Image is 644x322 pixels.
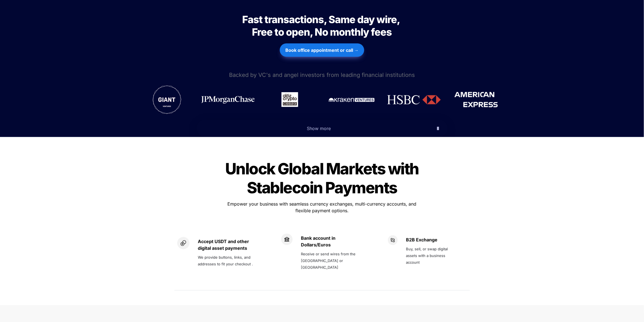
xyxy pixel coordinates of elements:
span: Show more [307,126,331,131]
strong: Bank account in Dollars/Euros [301,235,337,248]
span: Receive or send wires from the [GEOGRAPHIC_DATA] or [GEOGRAPHIC_DATA] [301,252,357,270]
span: Buy, sell, or swap digital assets with a business account [406,247,449,265]
strong: B2B Exchange [406,237,438,243]
span: Unlock Global Markets with Stablecoin Payments [225,159,422,197]
span: We provide buttons, links, and addresses to fit your checkout . [198,255,253,266]
strong: Accept USDT and other digital asset payments [198,239,250,251]
button: Show more [197,120,448,137]
span: Backed by VC's and angel investors from leading financial institutions [229,72,415,78]
strong: Book office appointment or call → [285,47,359,53]
span: Empower your business with seamless currency exchanges, multi-currency accounts, and flexible pay... [228,201,418,213]
button: Book office appointment or call → [280,43,364,57]
a: Book office appointment or call → [280,41,364,60]
span: Fast transactions, Same day wire, Free to open, No monthly fees [242,13,402,38]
